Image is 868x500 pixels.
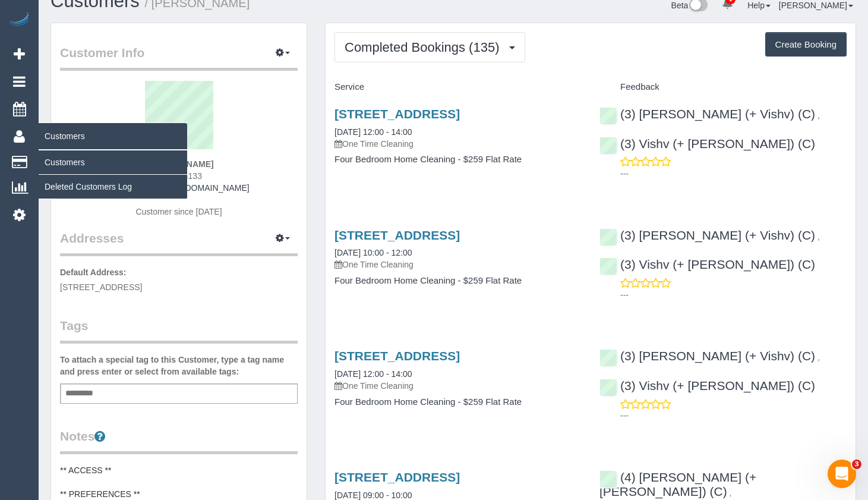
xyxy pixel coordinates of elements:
p: One Time Cleaning [334,380,582,392]
span: , [818,353,820,362]
span: Completed Bookings (135) [345,40,505,55]
span: 0402724133 [156,171,202,181]
p: --- [620,289,847,301]
label: Default Address: [60,266,127,278]
a: (3) [PERSON_NAME] (+ Vishv) (C) [599,107,815,121]
h4: Four Bedroom Home Cleaning - $259 Flat Rate [334,276,582,286]
a: [DATE] 12:00 - 14:00 [334,127,412,137]
span: , [730,488,732,498]
span: Customer since [DATE] [135,207,222,216]
h4: Four Bedroom Home Cleaning - $259 Flat Rate [334,155,582,165]
ul: Customers [39,150,187,199]
a: (3) [PERSON_NAME] (+ Vishv) (C) [599,228,815,242]
legend: Notes [60,427,298,454]
label: To attach a special tag to this Customer, type a tag name and press enter or select from availabl... [60,354,298,378]
a: (3) Vishv (+ [PERSON_NAME]) (C) [599,379,815,392]
a: (3) Vishv (+ [PERSON_NAME]) (C) [599,257,815,271]
span: , [818,232,820,241]
a: [STREET_ADDRESS] [334,107,460,121]
a: (4) [PERSON_NAME] (+ [PERSON_NAME]) (C) [599,470,756,498]
a: Help [747,1,771,10]
legend: Customer Info [60,44,298,71]
a: [PERSON_NAME] [779,1,853,10]
h4: Four Bedroom Home Cleaning - $259 Flat Rate [334,397,582,407]
span: , [818,111,820,120]
a: [STREET_ADDRESS] [334,349,460,363]
a: [DATE] 10:00 - 12:00 [334,248,412,257]
button: Completed Bookings (135) [334,32,525,62]
a: [STREET_ADDRESS] [334,228,460,242]
a: (3) [PERSON_NAME] (+ Vishv) (C) [599,349,815,363]
a: [DATE] 12:00 - 14:00 [334,369,412,379]
button: Create Booking [765,32,847,57]
p: One Time Cleaning [334,259,582,271]
legend: Tags [60,317,298,344]
span: Customers [39,122,187,150]
a: Customers [39,150,187,174]
h4: Feedback [599,82,847,92]
a: [DATE] 09:00 - 10:00 [334,490,412,500]
p: One Time Cleaning [334,138,582,150]
a: [STREET_ADDRESS] [334,470,460,484]
a: Beta [671,1,708,10]
h4: Service [334,82,582,92]
img: Automaid Logo [7,12,31,29]
p: --- [620,168,847,180]
span: [STREET_ADDRESS] [60,282,142,292]
span: 3 [852,460,861,469]
p: --- [620,410,847,422]
a: Deleted Customers Log [39,175,187,199]
iframe: Intercom live chat [828,460,856,488]
a: (3) Vishv (+ [PERSON_NAME]) (C) [599,137,815,150]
